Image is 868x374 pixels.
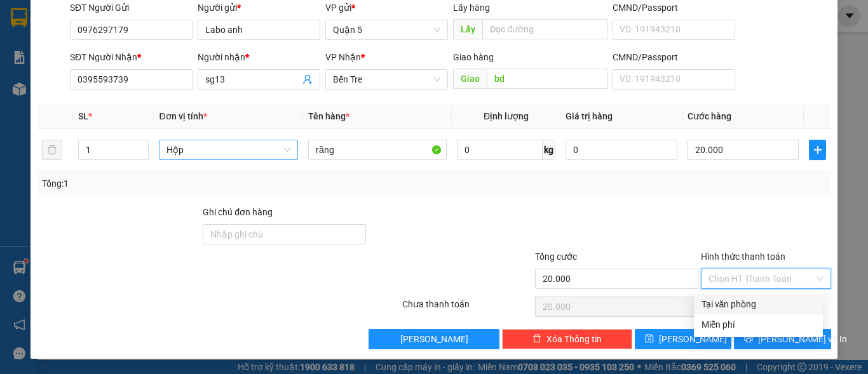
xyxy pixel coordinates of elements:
span: Hộp [166,140,290,159]
span: Lấy [453,19,482,39]
span: [PERSON_NAME] [659,332,727,346]
span: Bến Tre [333,70,440,89]
div: Chưa thanh toán [401,297,534,319]
div: Người nhận [198,50,320,64]
img: logo [8,5,50,47]
div: Miễn phí [702,317,815,331]
div: Người gửi [198,1,320,15]
div: VP gửi [325,1,448,15]
span: Lấy hàng [453,3,490,13]
button: printer[PERSON_NAME] và In [734,329,831,349]
span: Giao hàng [453,52,494,62]
div: Tổng: 1 [42,177,336,190]
span: Xóa Thông tin [546,332,602,346]
span: nguyệt - [4,93,56,112]
input: Ghi chú đơn hàng [203,224,366,244]
button: save[PERSON_NAME] [635,329,732,349]
span: Quận 5 [333,20,440,39]
div: Tại văn phòng [702,297,815,311]
span: Đơn vị tính [159,111,207,121]
button: [PERSON_NAME] [369,329,499,349]
button: delete [42,140,62,160]
span: VP Nhận [325,52,361,62]
span: kg [543,140,555,160]
input: Dọc đường [482,19,607,39]
span: Giá trị hàng [566,111,613,121]
div: SĐT Người Gửi [70,1,193,15]
span: plus [810,145,825,155]
span: Người nhận: [139,91,186,101]
button: deleteXóa Thông tin [502,329,632,349]
span: Tên hàng [308,111,349,121]
span: THẢO CHÂU [90,8,150,18]
span: printer [744,334,753,344]
label: Hình thức thanh toán [701,251,785,262]
button: plus [809,140,826,160]
span: save [645,334,654,344]
div: CMND/Passport [613,1,735,15]
span: Mã ĐH: Q52510110112 [54,77,136,86]
label: Ghi chú đơn hàng [203,207,273,217]
div: SĐT Người Nhận [70,50,193,64]
span: delete [532,334,541,344]
span: Giao [453,69,487,89]
input: Dọc đường [487,69,607,89]
span: Định lượng [484,111,529,121]
input: 0 [566,140,677,160]
span: [PERSON_NAME] và In [758,332,847,346]
span: SL [78,111,88,121]
span: Tổng cước [535,251,577,262]
strong: BIÊN NHẬN HÀNG GỬI [48,65,143,74]
span: Cước hàng [688,111,731,121]
div: CMND/Passport [613,50,735,64]
span: Gửi từ: [4,93,31,102]
input: VD: Bàn, Ghế [308,140,447,160]
span: user-add [302,74,313,84]
span: [PERSON_NAME] [400,332,468,346]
